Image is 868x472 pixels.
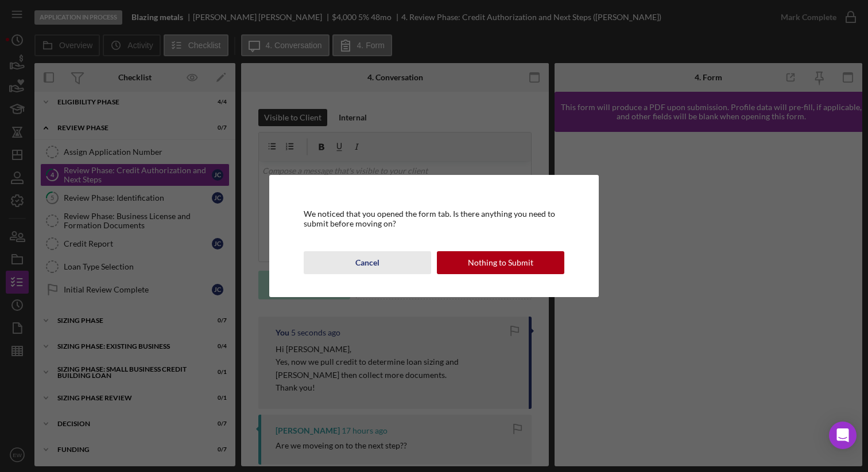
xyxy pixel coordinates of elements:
button: Cancel [304,251,431,274]
button: Nothing to Submit [437,251,564,274]
div: We noticed that you opened the form tab. Is there anything you need to submit before moving on? [304,209,564,228]
div: Cancel [355,251,379,274]
div: Nothing to Submit [468,251,533,274]
div: Open Intercom Messenger [829,422,857,449]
